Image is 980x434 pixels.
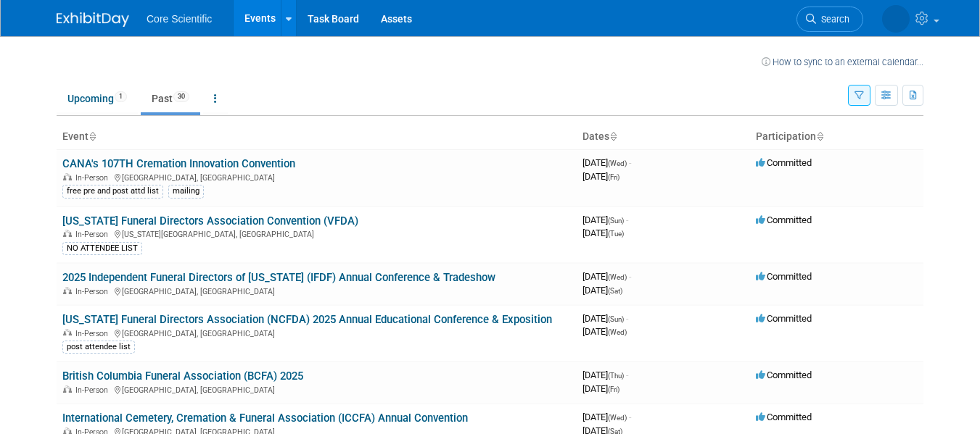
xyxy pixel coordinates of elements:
span: - [629,157,631,168]
span: [DATE] [582,171,619,182]
span: [DATE] [582,271,631,282]
span: Committed [756,157,812,168]
a: 2025 Independent Funeral Directors of [US_STATE] (IFDF) Annual Conference & Tradeshow [62,271,495,284]
span: (Fri) [608,385,619,393]
th: Event [57,125,577,149]
span: - [626,214,628,225]
a: Sort by Participation Type [816,130,823,142]
span: [DATE] [582,228,624,238]
span: In-Person [75,173,112,183]
img: In-Person Event [63,173,72,180]
a: [US_STATE] Funeral Directors Association (NCFDA) 2025 Annual Educational Conference & Exposition [62,313,552,326]
span: (Tue) [608,230,624,238]
span: Committed [756,313,812,324]
a: CANA's 107TH Cremation Innovation Convention [62,157,295,170]
span: 1 [115,91,127,102]
span: (Wed) [608,328,627,336]
span: [DATE] [582,412,631,422]
span: In-Person [75,385,112,395]
div: mailing [168,185,204,198]
span: (Sat) [608,287,622,295]
span: [DATE] [582,285,622,296]
div: [GEOGRAPHIC_DATA], [GEOGRAPHIC_DATA] [62,285,571,296]
span: [DATE] [582,383,619,394]
div: [GEOGRAPHIC_DATA], [GEOGRAPHIC_DATA] [62,171,571,183]
a: [US_STATE] Funeral Directors Association Convention (VFDA) [62,214,358,228]
span: Committed [756,214,812,225]
span: In-Person [75,329,112,338]
span: (Wed) [608,159,627,167]
span: (Fri) [608,173,619,181]
th: Participation [750,125,923,149]
span: (Thu) [608,372,624,380]
span: In-Person [75,230,112,239]
span: 30 [173,91,189,102]
span: (Wed) [608,414,627,422]
span: [DATE] [582,326,627,337]
img: In-Person Event [63,385,72,393]
span: Committed [756,370,812,380]
img: Mike McKenna [882,5,910,33]
span: - [629,271,631,282]
img: In-Person Event [63,329,72,336]
span: [DATE] [582,313,628,324]
span: Core Scientific [147,13,212,25]
img: In-Person Event [63,287,72,294]
span: - [626,370,628,380]
a: International Cemetery, Cremation & Funeral Association (ICCFA) Annual Convention [62,412,468,425]
div: [GEOGRAPHIC_DATA], [GEOGRAPHIC_DATA] [62,383,571,395]
span: - [626,313,628,324]
a: Sort by Start Date [609,130,617,142]
th: Dates [577,125,750,149]
a: Past30 [141,85,200,112]
span: (Wed) [608,273,627,281]
img: ExhibitDay [57,12,129,27]
a: British Columbia Funeral Association (BCFA) 2025 [62,370,303,383]
span: Search [816,14,849,25]
span: [DATE] [582,214,628,225]
a: How to sync to an external calendar... [762,57,923,67]
span: - [629,412,631,422]
img: In-Person Event [63,230,72,237]
div: post attendee list [62,341,135,354]
a: Upcoming1 [57,85,138,112]
span: Committed [756,271,812,282]
div: NO ATTENDEE LIST [62,242,142,255]
div: [GEOGRAPHIC_DATA], [GEOGRAPHIC_DATA] [62,327,571,338]
span: In-Person [75,287,112,296]
a: Search [796,7,863,32]
span: (Sun) [608,217,624,225]
span: [DATE] [582,370,628,380]
span: Committed [756,412,812,422]
div: free pre and post attd list [62,185,163,198]
a: Sort by Event Name [88,130,96,142]
div: [US_STATE][GEOGRAPHIC_DATA], [GEOGRAPHIC_DATA] [62,228,571,239]
span: (Sun) [608,315,624,323]
span: [DATE] [582,157,631,168]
